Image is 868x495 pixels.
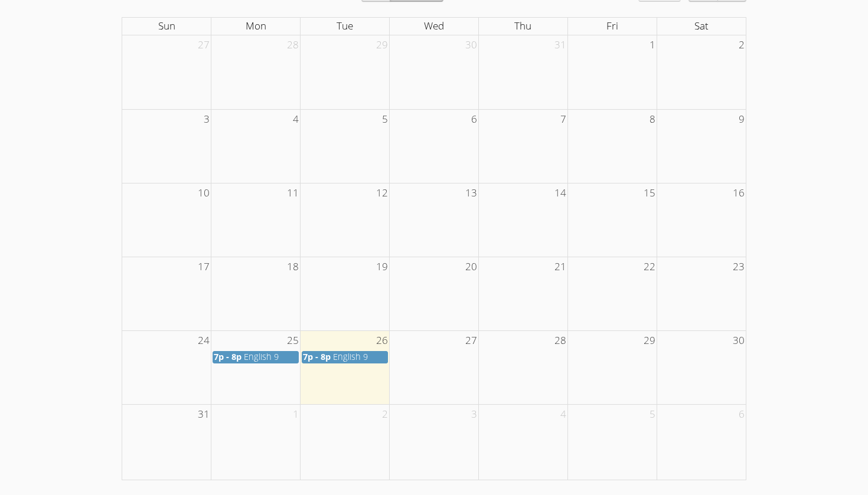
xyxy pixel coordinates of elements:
span: 6 [470,110,478,129]
span: English 9 [244,351,279,362]
span: 14 [553,183,567,203]
span: Sun [158,19,175,32]
span: 7 [559,110,567,129]
span: Tue [337,19,353,32]
a: 7p - 8p English 9 [213,351,299,363]
span: 20 [464,257,478,277]
span: 9 [738,110,746,129]
span: 16 [732,183,746,203]
span: English 9 [333,351,368,362]
span: 23 [732,257,746,277]
span: 13 [464,183,478,203]
span: 22 [642,257,657,277]
a: 7p - 8p English 9 [302,351,388,363]
span: 30 [732,331,746,350]
span: 28 [286,35,300,55]
span: 2 [738,35,746,55]
span: 31 [553,35,567,55]
span: 24 [197,331,211,350]
span: 4 [292,110,300,129]
span: Thu [514,19,531,32]
span: 7p - 8p [214,351,242,362]
span: 29 [642,331,657,350]
span: 15 [642,183,657,203]
span: 8 [648,110,657,129]
span: 1 [648,35,657,55]
span: 19 [375,257,389,277]
span: 6 [738,405,746,424]
span: 3 [470,405,478,424]
span: 3 [203,110,211,129]
span: 18 [286,257,300,277]
span: Wed [424,19,444,32]
span: 7p - 8p [303,351,331,362]
span: 12 [375,183,389,203]
span: 4 [559,405,567,424]
span: 29 [375,35,389,55]
span: 21 [553,257,567,277]
span: Fri [606,19,618,32]
span: 28 [553,331,567,350]
span: 30 [464,35,478,55]
span: 5 [648,405,657,424]
span: Sat [694,19,709,32]
span: 1 [292,405,300,424]
span: 26 [375,331,389,350]
span: 25 [286,331,300,350]
span: 10 [197,183,211,203]
span: 31 [197,405,211,424]
span: Mon [246,19,266,32]
span: 2 [381,405,389,424]
span: 27 [464,331,478,350]
span: 5 [381,110,389,129]
span: 17 [197,257,211,277]
span: 11 [286,183,300,203]
span: 27 [197,35,211,55]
